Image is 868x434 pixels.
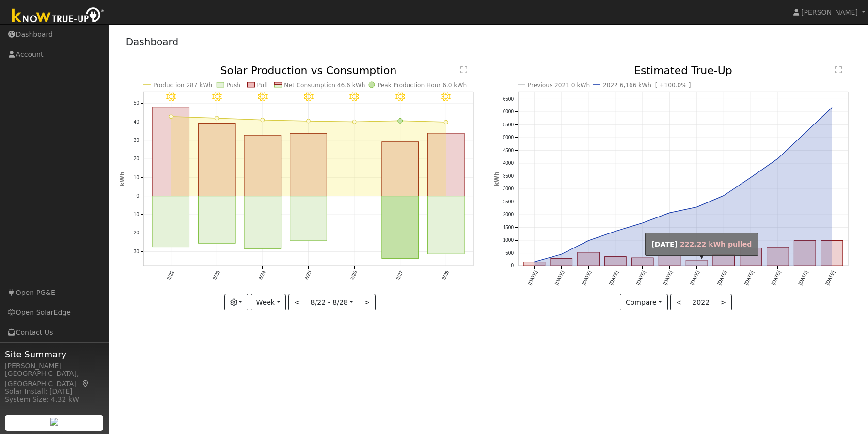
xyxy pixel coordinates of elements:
[603,82,691,89] text: 2022 6,166 kWh [ +100.0% ]
[132,212,139,217] text: -10
[554,270,565,286] text: [DATE]
[578,253,600,266] rect: onclick=""
[680,240,752,248] span: 222.22 kWh pulled
[798,270,809,286] text: [DATE]
[81,380,90,387] a: Map
[743,270,755,286] text: [DATE]
[251,294,286,310] button: Week
[794,241,816,266] rect: onclick=""
[511,263,514,269] text: 0
[244,136,281,197] rect: onclick=""
[803,131,807,135] circle: onclick=""
[220,64,396,77] text: Solar Production vs Consumption
[382,142,419,196] rect: onclick=""
[198,196,235,244] rect: onclick=""
[5,387,104,397] div: Solar Install: [DATE]
[767,248,789,266] rect: onclick=""
[821,241,843,266] rect: onclick=""
[608,270,619,286] text: [DATE]
[152,196,189,247] rect: onclick=""
[169,115,173,119] circle: onclick=""
[257,82,268,89] text: Pull
[133,175,139,180] text: 10
[258,270,267,281] text: 8/24
[395,270,404,281] text: 8/27
[258,93,268,102] i: 8/24 - Clear
[244,196,281,249] rect: onclick=""
[641,221,645,225] circle: onclick=""
[493,172,500,186] text: kWh
[749,176,753,180] circle: onclick=""
[689,270,700,286] text: [DATE]
[503,186,514,192] text: 3000
[395,93,405,102] i: 8/27 - Clear
[634,64,732,77] text: Estimated True-Up
[349,270,358,281] text: 8/26
[715,294,732,310] button: >
[694,205,698,209] circle: onclick=""
[559,253,563,257] circle: onclick=""
[581,270,592,286] text: [DATE]
[152,107,189,196] rect: onclick=""
[284,82,365,89] text: Net Consumption 46.6 kWh
[132,231,139,236] text: -20
[352,120,356,124] circle: onclick=""
[776,157,780,161] circle: onclick=""
[444,120,448,124] circle: onclick=""
[505,250,514,256] text: 500
[359,294,376,310] button: >
[5,369,104,389] div: [GEOGRAPHIC_DATA], [GEOGRAPHIC_DATA]
[441,270,450,281] text: 8/28
[212,270,221,281] text: 8/23
[382,196,419,259] rect: onclick=""
[713,255,735,266] rect: onclick=""
[126,36,179,47] a: Dashboard
[503,225,514,230] text: 1500
[428,133,465,196] rect: onclick=""
[133,119,139,124] text: 40
[651,240,678,248] strong: [DATE]
[825,270,836,286] text: [DATE]
[686,261,708,266] rect: onclick=""
[740,248,762,266] rect: onclick=""
[290,196,327,241] rect: onclick=""
[226,82,240,89] text: Push
[133,101,139,106] text: 50
[133,138,139,143] text: 30
[5,394,104,404] div: System Size: 4.32 kW
[132,249,139,254] text: -30
[528,82,590,89] text: Previous 2021 0 kWh
[835,66,842,74] text: 
[212,93,221,102] i: 8/23 - Clear
[668,211,672,215] circle: onclick=""
[830,106,834,109] circle: onclick=""
[670,294,687,310] button: <
[398,119,403,124] circle: onclick=""
[503,122,514,127] text: 5500
[5,361,104,371] div: [PERSON_NAME]
[620,294,668,310] button: Compare
[215,116,219,120] circle: onclick=""
[133,156,139,162] text: 20
[503,199,514,204] text: 2500
[198,124,235,196] rect: onclick=""
[551,259,572,266] rect: onclick=""
[523,262,545,266] rect: onclick=""
[7,5,109,27] img: Know True-Up
[428,196,465,254] rect: onclick=""
[306,119,310,123] circle: onclick=""
[349,93,359,102] i: 8/26 - Clear
[442,93,451,102] i: 8/28 - Clear
[687,294,715,310] button: 2022
[119,172,126,186] text: kWh
[662,270,673,286] text: [DATE]
[378,82,467,89] text: Peak Production Hour 6.0 kWh
[635,270,646,286] text: [DATE]
[771,270,782,286] text: [DATE]
[722,194,726,198] circle: onclick=""
[261,118,265,122] circle: onclick=""
[305,294,359,310] button: 8/22 - 8/28
[50,418,58,426] img: retrieve
[153,82,212,89] text: Production 287 kWh
[503,238,514,243] text: 1000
